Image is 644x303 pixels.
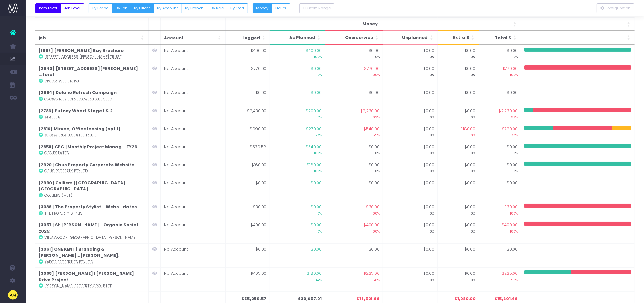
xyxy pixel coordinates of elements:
strong: [2816] Mirvac, Office leasing (opt 1) [39,126,120,132]
td: No Account [161,268,226,292]
th: periods: Activate to sort: Activate to sort [35,31,148,45]
td: $990.00 [226,123,270,141]
small: 0% [386,54,434,60]
td: $539.58 [226,141,270,159]
span: $0.00 [369,90,380,96]
small: 0% [482,54,518,60]
small: 0% [441,277,475,283]
span: job [39,35,46,41]
th: : Activate to sort: Activate to sort [521,17,635,31]
span: Extra $ [453,34,469,41]
span: $0.00 [423,180,434,186]
td: : [35,63,148,87]
th: Unplanned: Activate to sort: Activate to sort [383,31,438,45]
abbr: Mirvac Real Estate Pty Ltd [44,133,97,138]
span: $0.00 [423,246,434,253]
small: 100% [482,210,518,216]
span: $0.00 [465,162,476,168]
td: $400.00 [226,45,270,63]
span: Overservice [345,34,373,41]
span: $0.00 [507,180,518,186]
span: $0.00 [423,162,434,168]
span: $0.00 [507,246,518,253]
span: Account [164,35,184,41]
td: No Account [161,177,226,201]
abbr: Cbus Property Pty Ltd [44,169,88,174]
th: Account: Activate to sort: Activate to sort [161,17,226,31]
button: By Staff [227,3,248,13]
span: $0.00 [311,222,322,228]
span: $0.00 [311,246,322,253]
small: 0% [386,228,434,234]
span: $400.00 [306,48,322,54]
abbr: Landen Property Group Ltd [44,283,112,289]
small: 56% [482,277,518,283]
small: 18% [441,132,475,138]
th: Logged: Activate to sort: Activate to sort [226,17,521,31]
td: : [35,268,148,292]
small: 0% [386,132,434,138]
span: $0.00 [311,90,322,96]
span: Money [362,21,378,27]
th: : Activate to sort: Activate to sort [521,31,635,45]
span: $14,521.66 [356,296,380,302]
strong: [2640] [STREET_ADDRESS][PERSON_NAME] ...teral [39,65,138,78]
small: 44% [273,277,322,283]
small: 0% [441,168,475,174]
span: $0.00 [423,222,434,228]
small: 0% [386,277,434,283]
small: 0% [328,150,380,156]
strong: [3061] ONE KENT | Branding & [PERSON_NAME]...[PERSON_NAME] [39,246,118,259]
span: $0.00 [423,144,434,150]
th: Account: Activate to sort: Activate to sort [161,31,226,45]
td: $0.00 [226,243,270,268]
span: $0.00 [465,180,476,186]
span: $270.00 [306,126,322,132]
small: 100% [273,54,322,60]
span: Account [164,21,184,28]
span: $0.00 [465,48,476,54]
td: No Account [161,45,226,63]
small: 100% [328,228,380,234]
td: : [35,201,148,219]
abbr: Colliers (MET) [44,193,72,198]
small: 0% [482,168,518,174]
abbr: Abadeen [44,115,61,120]
th: periods: Activate to sort: Activate to sort [35,17,148,31]
small: 0% [273,72,322,78]
td: $30.00 [226,201,270,219]
small: 55% [328,132,380,138]
td: No Account [161,201,226,219]
small: 0% [386,150,434,156]
button: By Job [112,3,131,13]
strong: [2694] Delano Refresh Campaign [39,90,117,96]
abbr: Kador Properties Pty Ltd [44,259,93,264]
span: $30.00 [366,204,380,210]
td: : [35,45,148,63]
span: $0.00 [423,65,434,72]
span: $0.00 [423,108,434,114]
td: No Account [161,219,226,244]
th: Overservice: Activate to remove sorting: Activate to sort [325,31,383,45]
span: Logged [242,35,260,41]
span: $0.00 [465,270,476,277]
td: : [35,219,148,244]
span: $160.00 [307,162,322,168]
span: $180.00 [307,270,322,277]
small: 27% [273,132,322,138]
strong: [1997] [PERSON_NAME] Bay Brochure [39,48,124,54]
abbr: CPG Estates [44,151,69,156]
span: $0.00 [311,65,322,72]
small: 0% [386,72,434,78]
td: : [35,87,148,105]
strong: [2990] Colliers | [GEOGRAPHIC_DATA]...[GEOGRAPHIC_DATA] [39,180,130,192]
th: Logged: Activate to sort: Activate to sort [226,31,270,45]
strong: [2786] Putney Wharf Stage 1 & 2 [39,108,112,114]
td: $2,430.00 [226,105,270,123]
span: $200.00 [306,108,322,114]
small: 100% [328,72,380,78]
button: By Client [130,3,154,13]
span: As Planned [289,34,315,41]
span: $1,080.00 [454,296,476,302]
small: 100% [482,228,518,234]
